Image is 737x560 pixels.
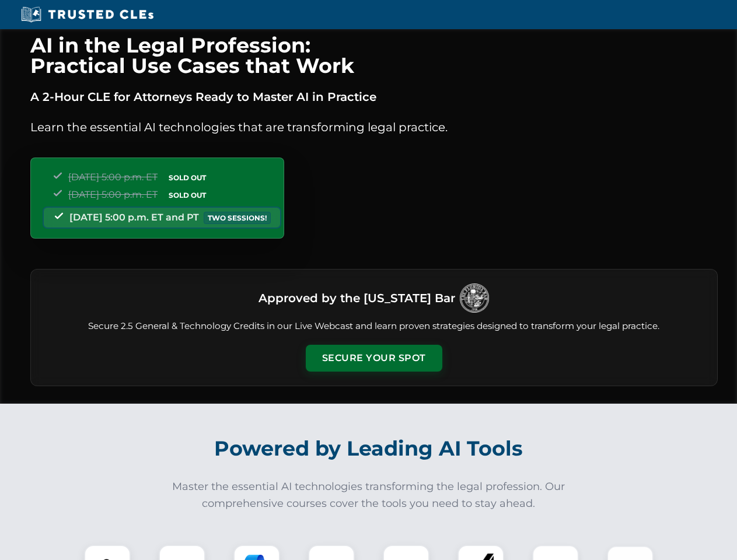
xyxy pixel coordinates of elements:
img: Logo [460,283,489,313]
span: [DATE] 5:00 p.m. ET [68,171,158,183]
p: Master the essential AI technologies transforming the legal profession. Our comprehensive courses... [165,478,573,512]
p: Secure 2.5 General & Technology Credits in our Live Webcast and learn proven strategies designed ... [45,320,703,333]
h1: AI in the Legal Profession: Practical Use Cases that Work [30,35,718,76]
h3: Approved by the [US_STATE] Bar [259,288,455,309]
p: A 2-Hour CLE for Attorneys Ready to Master AI in Practice [30,87,718,106]
h2: Powered by Leading AI Tools [46,428,692,469]
button: Secure Your Spot [306,345,442,372]
img: Trusted CLEs [18,6,157,23]
span: SOLD OUT [165,189,210,201]
span: SOLD OUT [165,171,210,184]
p: Learn the essential AI technologies that are transforming legal practice. [30,118,718,136]
span: [DATE] 5:00 p.m. ET [68,189,158,200]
